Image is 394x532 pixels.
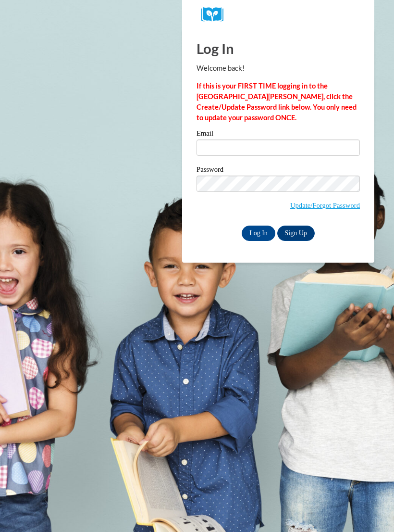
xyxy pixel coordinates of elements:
[197,63,360,74] p: Welcome back!
[197,130,360,139] label: Email
[277,226,315,241] a: Sign Up
[201,7,355,22] a: COX Campus
[290,202,360,209] a: Update/Forgot Password
[242,226,275,241] input: Log In
[197,166,360,176] label: Password
[197,82,357,122] strong: If this is your FIRST TIME logging in to the [GEOGRAPHIC_DATA][PERSON_NAME], click the Create/Upd...
[201,7,230,22] img: Logo brand
[197,38,360,58] h1: Log In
